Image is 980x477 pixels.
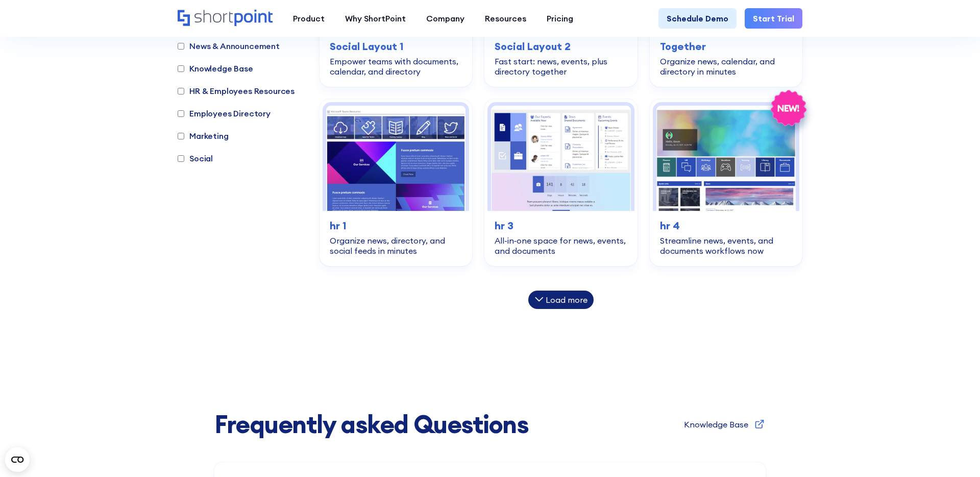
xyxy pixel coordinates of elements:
[214,411,529,438] span: Frequently asked Questions
[326,106,465,210] img: human resources template: Organize news, directory, and social feeds in minutes | ShortPoint Temp...
[660,39,792,54] h3: Together
[485,12,526,25] div: Resources
[330,56,462,77] div: Empower teams with documents, calendar, and directory
[178,42,184,49] input: News & Announcement
[178,130,229,142] label: Marketing
[330,218,462,233] h3: hr 1
[178,87,184,94] input: HR & Employees Resources
[335,8,416,29] a: Why ShortPoint
[658,8,737,29] a: Schedule Demo
[178,110,184,116] input: Employees Directory
[178,62,253,75] label: Knowledge Base
[528,291,594,309] div: Load more
[475,8,536,29] a: Resources
[495,56,627,77] div: Fast start: news, events, plus directory together
[426,12,464,25] div: Company
[283,8,335,29] a: Product
[546,296,587,304] div: Load more
[178,152,213,164] label: Social
[547,12,573,25] div: Pricing
[178,155,184,161] input: Social
[320,99,472,266] a: human resources template: Organize news, directory, and social feeds in minutes | ShortPoint Temp...
[660,235,792,256] div: Streamline news, events, and documents workflows now
[5,447,30,472] button: Open CMP widget
[656,106,796,210] img: SharePoint HR Intranet template: Streamline news, events, and documents workflows now | ShortPoin...
[178,65,184,71] input: Knowledge Base
[293,12,325,25] div: Product
[178,40,280,52] label: News & Announcement
[330,235,462,256] div: Organize news, directory, and social feeds in minutes
[178,85,295,97] label: HR & Employees Resources
[660,56,792,77] div: Organize news, calendar, and directory in minutes
[491,106,630,210] img: HR Intranet template: All‑in‑one space for news, events, and documents | ShortPoint Templates
[650,99,802,266] a: SharePoint HR Intranet template: Streamline news, events, and documents workflows now | ShortPoin...
[178,107,271,120] label: Employees Directory
[330,39,462,54] h3: Social Layout 1
[416,8,475,29] a: Company
[484,99,637,266] a: HR Intranet template: All‑in‑one space for news, events, and documents | ShortPoint Templateshr 3...
[495,235,627,256] div: All‑in‑one space for news, events, and documents
[684,420,748,428] div: Knowledge Base
[684,418,766,432] a: Knowledge Base
[495,39,627,54] h3: Social Layout 2
[660,218,792,233] h3: hr 4
[495,218,627,233] h3: hr 3
[745,8,802,29] a: Start Trial
[345,12,406,25] div: Why ShortPoint
[536,8,583,29] a: Pricing
[929,428,980,477] iframe: Chat Widget
[178,10,273,27] a: Home
[178,132,184,139] input: Marketing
